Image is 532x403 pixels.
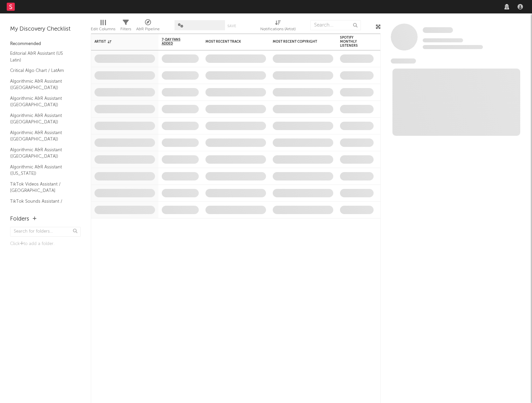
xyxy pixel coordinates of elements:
span: Tracking Since: [DATE] [423,38,463,42]
a: Some Artist [423,27,453,34]
div: Most Recent Copyright [273,40,323,44]
span: 0 fans last week [423,45,483,49]
a: Algorithmic A&R Assistant ([GEOGRAPHIC_DATA]) [10,95,74,109]
div: A&R Pipeline [136,25,160,33]
a: TikTok Videos Assistant / [GEOGRAPHIC_DATA] [10,180,74,194]
a: Critical Algo Chart / LatAm [10,67,74,74]
div: Notifications (Artist) [260,25,296,33]
div: Recommended [10,40,81,48]
a: Algorithmic A&R Assistant ([GEOGRAPHIC_DATA]) [10,129,74,143]
input: Search... [310,20,361,30]
div: Edit Columns [91,17,115,36]
span: Some Artist [423,27,453,33]
div: Edit Columns [91,25,115,33]
div: Notifications (Artist) [260,17,296,36]
a: Algorithmic A&R Assistant ([GEOGRAPHIC_DATA]) [10,146,74,160]
div: Filters [120,25,131,33]
a: Algorithmic A&R Assistant ([GEOGRAPHIC_DATA]) [10,112,74,126]
div: My Discovery Checklist [10,25,81,33]
span: 7-Day Fans Added [162,38,189,46]
button: Save [227,24,236,28]
div: Folders [10,215,29,223]
div: Most Recent Track [205,40,256,44]
span: News Feed [391,58,416,64]
div: Click to add a folder. [10,240,81,248]
div: A&R Pipeline [136,17,160,36]
a: Editorial A&R Assistant (US Latin) [10,50,74,64]
input: Search for folders... [10,227,81,237]
div: Spotify Monthly Listeners [340,36,364,48]
div: Filters [120,17,131,36]
a: TikTok Sounds Assistant / [GEOGRAPHIC_DATA] [10,198,74,211]
a: Algorithmic A&R Assistant ([GEOGRAPHIC_DATA]) [10,78,74,91]
div: Artist [94,40,145,44]
a: Algorithmic A&R Assistant ([US_STATE]) [10,163,74,177]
